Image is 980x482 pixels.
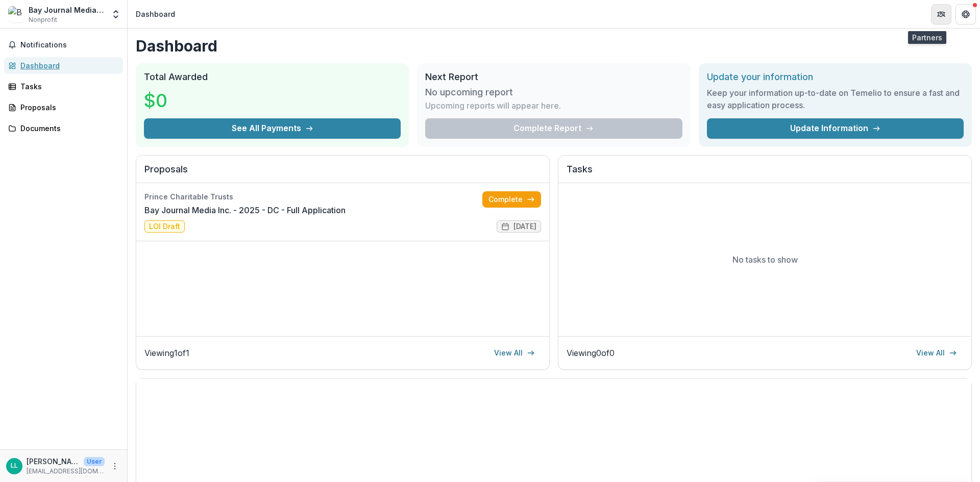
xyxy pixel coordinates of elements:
[4,78,123,95] a: Tasks
[20,123,115,134] div: Documents
[4,99,123,116] a: Proposals
[144,347,189,359] p: Viewing 1 of 1
[144,164,541,183] h2: Proposals
[425,71,682,83] h2: Next Report
[488,345,541,361] a: View All
[29,15,57,24] span: Nonprofit
[567,164,963,183] h2: Tasks
[136,9,175,19] div: Dashboard
[20,102,115,113] div: Proposals
[144,71,401,83] h2: Total Awarded
[84,457,105,466] p: User
[4,120,123,137] a: Documents
[20,41,119,49] span: Notifications
[425,99,561,112] p: Upcoming reports will appear here.
[132,7,179,21] nav: breadcrumb
[27,467,105,476] p: [EMAIL_ADDRESS][DOMAIN_NAME]
[707,118,964,139] a: Update Information
[955,4,976,24] button: Get Help
[482,191,541,208] a: Complete
[29,5,105,15] div: Bay Journal Media Inc.
[20,60,115,71] div: Dashboard
[707,71,964,83] h2: Update your information
[11,463,18,469] div: Lara Lutz
[910,345,963,361] a: View All
[27,456,80,467] p: [PERSON_NAME]
[4,57,123,74] a: Dashboard
[109,4,123,24] button: Open entity switcher
[144,87,220,114] h3: $0
[425,87,513,98] h3: No upcoming report
[144,204,346,216] a: Bay Journal Media Inc. - 2025 - DC - Full Application
[4,37,123,53] button: Notifications
[109,460,121,472] button: More
[732,253,798,266] p: No tasks to show
[20,81,115,92] div: Tasks
[144,118,401,139] button: See All Payments
[136,37,972,55] h1: Dashboard
[567,347,615,359] p: Viewing 0 of 0
[707,87,964,111] h3: Keep your information up-to-date on Temelio to ensure a fast and easy application process.
[931,4,951,24] button: Partners
[8,6,24,22] img: Bay Journal Media Inc.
